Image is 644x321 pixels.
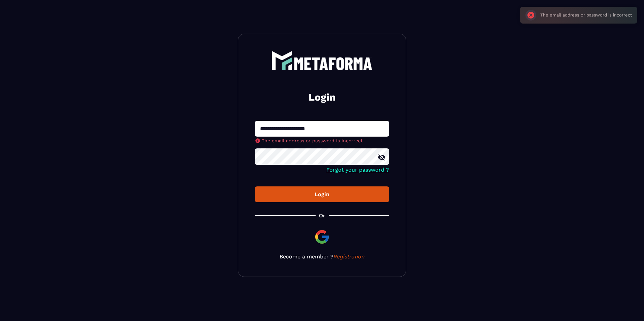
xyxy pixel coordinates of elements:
[255,253,389,260] p: Become a member ?
[333,253,365,260] a: Registration
[260,191,384,198] div: Login
[319,212,325,219] p: Or
[255,51,389,70] a: logo
[271,51,373,70] img: logo
[255,186,389,202] button: Login
[263,91,381,104] h2: Login
[326,167,389,173] a: Forgot your password ?
[262,138,363,143] span: The email address or password is incorrect
[314,229,330,245] img: google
